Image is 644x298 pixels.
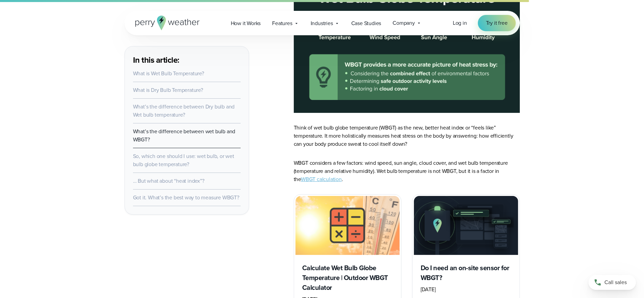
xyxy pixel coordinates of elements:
span: Try it free [486,19,508,27]
div: [DATE] [421,285,511,294]
a: So, which one should I use: wet bulb, or wet bulb globe temperature? [133,152,234,168]
span: Log in [453,19,467,27]
a: Got it. What’s the best way to measure WBGT? [133,194,239,201]
span: Case Studies [351,19,381,27]
a: What is Wet Bulb Temperature? [133,69,204,77]
a: How it Works [225,16,267,30]
a: Log in [453,19,467,27]
a: Try it free [478,15,516,31]
p: Think of wet bulb globe temperature (WBGT) as the new, better heat index or “feels like” temperat... [294,124,520,148]
span: How it Works [231,19,261,27]
span: Call sales [604,278,627,286]
h3: In this article: [133,55,241,65]
a: What is Dry Bulb Temperature? [133,86,203,94]
img: Calculate Wet Bulb Globe Temperature (WBGT) [295,196,400,255]
a: What’s the difference between Dry bulb and Wet bulb temperature? [133,103,235,119]
a: What’s the difference between wet bulb and WBGT? [133,127,236,143]
a: … But what about “heat index”? [133,177,204,185]
h3: Do I need an on-site sensor for WBGT? [421,263,511,283]
h3: Calculate Wet Bulb Globe Temperature | Outdoor WBGT Calculator [302,263,393,293]
a: WBGT calculation [301,175,342,183]
span: Company [393,19,415,27]
span: Industries [311,19,333,27]
span: Features [272,19,292,27]
img: On-site WBGT sensor [414,196,518,255]
a: Call sales [589,275,636,290]
p: WBGT considers a few factors: wind speed, sun angle, cloud cover, and wet bulb temperature (tempe... [294,159,520,183]
a: Case Studies [346,16,387,30]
